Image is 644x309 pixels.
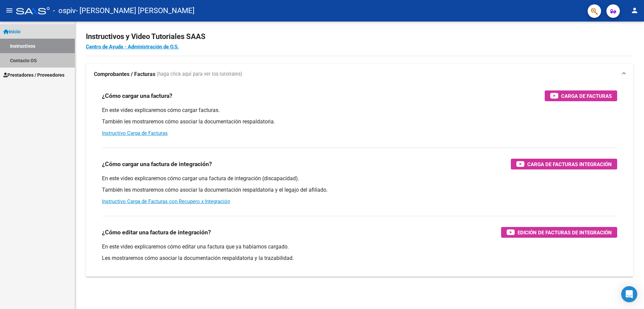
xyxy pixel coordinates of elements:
[86,30,633,43] h2: Instructivos y Video Tutoriales SAAS
[545,90,617,101] button: Carga de Facturas
[102,118,617,125] p: También les mostraremos cómo asociar la documentación respaldatoria.
[102,175,617,182] p: En este video explicaremos cómo cargar una factura de integración (discapacidad).
[561,92,612,100] span: Carga de Facturas
[102,107,617,114] p: En este video explicaremos cómo cargar facturas.
[102,159,212,169] h3: ¿Cómo cargar una factura de integración?
[3,28,20,35] span: Inicio
[527,160,612,168] span: Carga de Facturas Integración
[631,6,639,14] mat-icon: person
[501,227,617,238] button: Edición de Facturas de integración
[102,228,211,237] h3: ¿Cómo editar una factura de integración?
[94,71,155,78] strong: Comprobantes / Facturas
[53,3,76,18] span: - ospiv
[102,91,172,101] h3: ¿Cómo cargar una factura?
[102,243,617,250] p: En este video explicaremos cómo editar una factura que ya habíamos cargado.
[3,71,64,79] span: Prestadores / Proveedores
[86,44,179,50] a: Centro de Ayuda - Administración de O.S.
[157,71,242,78] span: (haga click aquí para ver los tutoriales)
[511,159,617,169] button: Carga de Facturas Integración
[518,228,612,237] span: Edición de Facturas de integración
[102,186,617,194] p: También les mostraremos cómo asociar la documentación respaldatoria y el legajo del afiliado.
[76,3,195,18] span: - [PERSON_NAME] [PERSON_NAME]
[621,286,637,302] div: Open Intercom Messenger
[86,64,633,85] mat-expansion-panel-header: Comprobantes / Facturas (haga click aquí para ver los tutoriales)
[5,6,13,14] mat-icon: menu
[86,85,633,277] div: Comprobantes / Facturas (haga click aquí para ver los tutoriales)
[102,198,230,204] a: Instructivo Carga de Facturas con Recupero x Integración
[102,255,617,262] p: Les mostraremos cómo asociar la documentación respaldatoria y la trazabilidad.
[102,130,168,136] a: Instructivo Carga de Facturas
